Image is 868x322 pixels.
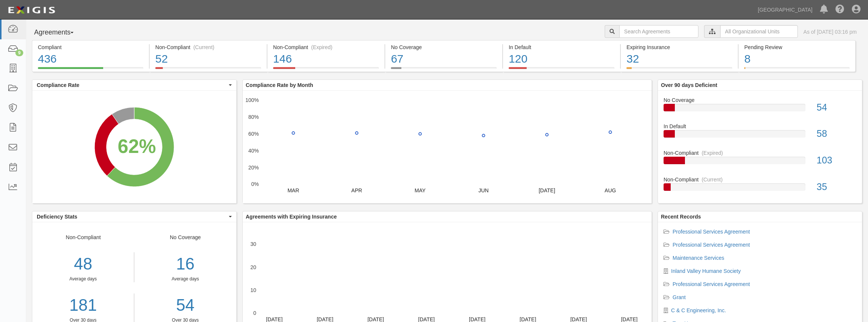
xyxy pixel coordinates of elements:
[273,51,379,67] div: 146
[673,255,724,261] a: Maintenance Services
[140,276,231,282] div: Average days
[664,176,856,197] a: Non-Compliant(Current)35
[658,96,862,104] div: No Coverage
[754,2,816,17] a: [GEOGRAPHIC_DATA]
[658,176,862,183] div: Non-Compliant
[250,264,256,270] text: 20
[140,252,231,276] div: 16
[248,164,259,170] text: 20%
[673,294,686,300] a: Grant
[250,287,256,293] text: 10
[811,127,862,141] div: 58
[32,67,149,73] a: Compliant436
[155,51,261,67] div: 52
[32,252,134,276] div: 48
[605,187,616,193] text: AUG
[414,187,426,193] text: MAY
[835,5,844,14] i: Help Center - Complianz
[253,310,256,316] text: 0
[619,25,698,38] input: Search Agreements
[37,81,227,89] span: Compliance Rate
[38,51,143,67] div: 436
[621,67,738,73] a: Expiring Insurance32
[251,181,259,187] text: 0%
[250,241,256,247] text: 30
[385,67,502,73] a: No Coverage67
[811,101,862,114] div: 54
[509,43,614,51] div: In Default
[811,154,862,167] div: 103
[701,176,722,183] div: (Current)
[32,276,134,282] div: Average days
[248,114,259,120] text: 80%
[664,96,856,123] a: No Coverage54
[391,43,497,51] div: No Coverage
[243,91,652,203] svg: A chart.
[32,25,88,40] button: Agreements
[661,82,717,88] b: Over 90 days Deficient
[664,123,856,149] a: In Default58
[803,28,857,36] div: As of [DATE] 03:16 pm
[38,43,143,51] div: Compliant
[140,294,231,317] a: 54
[37,213,227,220] span: Deficiency Stats
[351,187,362,193] text: APR
[658,123,862,130] div: In Default
[671,307,726,313] a: C & C Engineering, Inc.
[626,43,732,51] div: Expiring Insurance
[664,149,856,176] a: Non-Compliant(Expired)103
[287,187,299,193] text: MAR
[246,82,313,88] b: Compliance Rate by Month
[720,25,798,38] input: All Organizational Units
[626,51,732,67] div: 32
[658,149,862,157] div: Non-Compliant
[248,148,259,154] text: 40%
[811,180,862,194] div: 35
[32,211,236,222] button: Deficiency Stats
[671,268,741,274] a: Inland Valley Humane Society
[246,214,337,220] b: Agreements with Expiring Insurance
[744,51,850,67] div: 8
[273,43,379,51] div: Non-Compliant (Expired)
[267,67,384,73] a: Non-Compliant(Expired)146
[118,133,156,160] div: 62%
[391,51,497,67] div: 67
[32,294,134,317] a: 181
[6,3,57,17] img: logo-5460c22ac91f19d4615b14bd174203de0afe785f0fc80cf4dbbc73dc1793850b.png
[744,43,850,51] div: Pending Review
[193,43,214,51] div: (Current)
[155,43,261,51] div: Non-Compliant (Current)
[248,131,259,137] text: 60%
[739,67,856,73] a: Pending Review8
[539,187,555,193] text: [DATE]
[32,91,236,203] svg: A chart.
[673,281,750,287] a: Professional Services Agreement
[701,149,723,157] div: (Expired)
[503,67,620,73] a: In Default120
[15,49,23,56] div: 9
[245,97,259,103] text: 100%
[661,214,701,220] b: Recent Records
[673,229,750,235] a: Professional Services Agreement
[478,187,488,193] text: JUN
[311,43,332,51] div: (Expired)
[673,242,750,248] a: Professional Services Agreement
[150,67,267,73] a: Non-Compliant(Current)52
[32,80,236,90] button: Compliance Rate
[509,51,614,67] div: 120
